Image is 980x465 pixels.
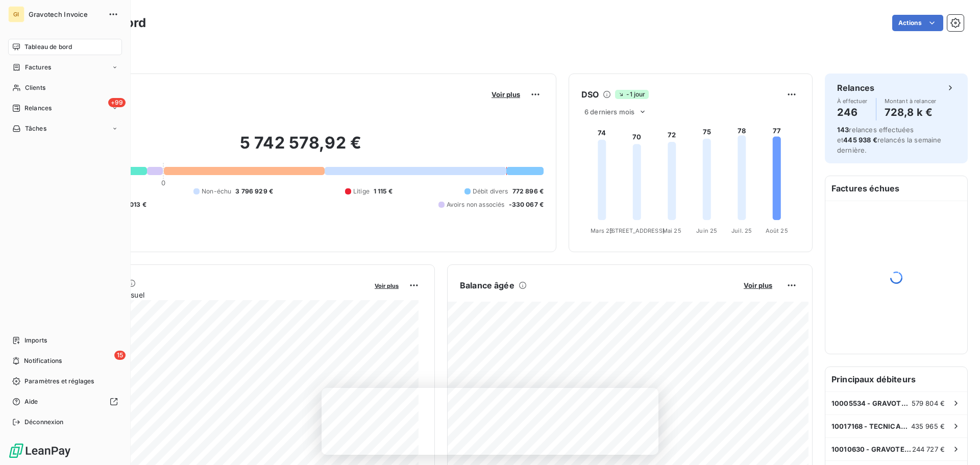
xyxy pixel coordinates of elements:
[25,63,51,72] span: Factures
[8,120,122,137] a: Tâches
[584,108,634,116] span: 6 derniers mois
[8,59,122,76] a: Factures
[8,39,122,55] a: Tableau de bord
[731,227,752,234] tspan: Juil. 25
[108,98,126,107] span: +99
[24,104,52,113] span: Relances
[831,445,912,453] span: 10010630 - GRAVOTECH LTDA
[114,351,126,360] span: 15
[375,282,399,289] span: Voir plus
[24,336,47,345] span: Imports
[488,90,523,99] button: Voir plus
[581,88,599,101] h6: DSO
[831,422,911,430] span: 10017168 - TECNICAS DEL GRABADO S.A.
[837,126,942,154] span: relances effectuées et relancés la semaine dernière.
[837,82,874,94] h6: Relances
[353,187,370,196] span: Litige
[58,289,367,300] span: Chiffre d'affaires mensuel
[8,373,122,389] a: Paramètres et réglages
[945,430,970,455] iframe: Intercom live chat
[24,356,62,365] span: Notifications
[24,397,38,406] span: Aide
[24,418,64,427] span: Déconnexion
[322,388,658,455] iframe: Enquête de LeanPay
[744,281,772,289] span: Voir plus
[741,281,775,290] button: Voir plus
[825,176,967,201] h6: Factures échues
[8,80,122,96] a: Clients
[8,332,122,349] a: Imports
[8,394,122,410] a: Aide
[885,98,937,104] span: Montant à relancer
[235,187,273,196] span: 3 796 929 €
[202,187,231,196] span: Non-échu
[24,377,94,386] span: Paramètres et réglages
[911,422,945,430] span: 435 965 €
[509,200,544,209] span: -330 067 €
[885,104,937,120] h4: 728,8 k €
[25,124,46,133] span: Tâches
[460,279,514,291] h6: Balance âgée
[512,187,544,196] span: 772 896 €
[837,104,868,120] h4: 246
[831,399,912,407] span: 10005534 - GRAVOTEKNIK IC VE DIS TICARET LTD STI.
[591,227,613,234] tspan: Mars 25
[161,179,165,187] span: 0
[8,6,24,22] div: GI
[663,227,681,234] tspan: Mai 25
[58,133,544,163] h2: 5 742 578,92 €
[912,445,945,453] span: 244 727 €
[8,443,71,459] img: Logo LeanPay
[473,187,508,196] span: Débit divers
[447,200,505,209] span: Avoirs non associés
[825,367,967,391] h6: Principaux débiteurs
[837,98,868,104] span: À effectuer
[8,100,122,116] a: +99Relances
[912,399,945,407] span: 579 804 €
[837,126,849,134] span: 143
[609,227,665,234] tspan: [STREET_ADDRESS]
[24,42,72,52] span: Tableau de bord
[843,136,877,144] span: 445 938 €
[374,187,393,196] span: 1 115 €
[766,227,788,234] tspan: Août 25
[25,83,45,92] span: Clients
[29,10,102,18] span: Gravotech Invoice
[615,90,648,99] span: -1 jour
[696,227,717,234] tspan: Juin 25
[372,281,402,290] button: Voir plus
[492,90,520,99] span: Voir plus
[892,15,943,31] button: Actions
